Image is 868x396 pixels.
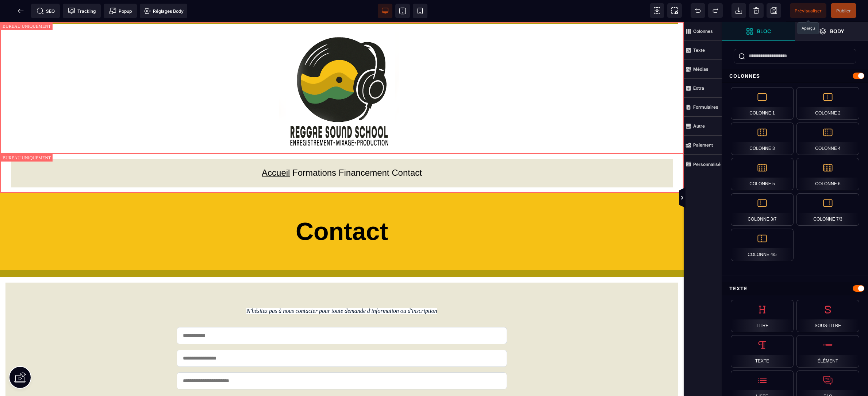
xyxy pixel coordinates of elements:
div: Colonne 7/3 [796,193,859,226]
span: SEO [37,7,55,15]
img: 4275e03cccdd2596e6c8e3e803fb8e3d_LOGO_REGGAE_SOUND_SCHOOL_2025_.png [279,10,399,130]
em: N'hésitez pas à nous contacter pour toute demande d'information ou d'inscription [246,286,437,292]
span: Médias [684,60,722,79]
span: Formulaires [684,98,722,117]
h1: Contact [11,191,673,228]
div: Colonnes [722,69,868,83]
div: Colonne 3/7 [731,193,794,226]
strong: Colonnes [693,28,713,34]
span: Ouvrir les calques [795,22,868,41]
div: Colonne 6 [796,158,859,190]
div: Sous-titre [796,300,859,332]
span: Afficher les vues [722,187,729,209]
span: Rétablir [708,3,723,18]
div: Texte [731,335,794,368]
div: Colonne 2 [796,87,859,120]
span: Favicon [140,4,187,18]
span: Extra [684,79,722,98]
a: Contact [392,146,422,156]
div: Titre [731,300,794,332]
a: Formations [292,146,336,156]
span: Nettoyage [749,3,764,18]
span: Voir les composants [650,3,664,18]
span: Importer [731,3,746,18]
span: Texte [684,41,722,60]
div: Colonne 4 [796,123,859,155]
div: Texte [722,282,868,295]
div: Colonne 3 [731,123,794,155]
span: Colonnes [684,22,722,41]
span: Voir bureau [378,4,392,18]
span: Personnalisé [684,155,722,174]
strong: Formulaires [693,104,718,110]
strong: Body [830,28,844,34]
span: Enregistrer [767,3,781,18]
span: Prévisualiser [795,8,822,13]
span: Paiement [684,136,722,155]
span: Publier [836,8,851,13]
a: Accueil [262,146,290,156]
span: Défaire [691,3,705,18]
span: Enregistrer le contenu [831,3,856,18]
div: Colonne 4/5 [731,229,794,261]
strong: Texte [693,47,705,53]
strong: Paiement [693,142,713,148]
span: Retour [14,4,28,18]
span: Code de suivi [63,4,101,18]
div: Élément [796,335,859,368]
span: Capture d'écran [667,3,682,18]
span: Métadata SEO [31,4,60,18]
span: Aperçu [790,3,826,18]
div: Colonne 1 [731,87,794,120]
span: Tracking [68,7,96,15]
strong: Bloc [757,28,771,34]
div: Colonne 5 [731,158,794,190]
span: Autre [684,117,722,136]
span: Voir mobile [413,4,427,18]
strong: Extra [693,85,704,91]
span: Créer une alerte modale [104,4,137,18]
strong: Médias [693,66,708,72]
span: Voir tablette [395,4,410,18]
a: Financement [339,146,389,156]
strong: Personnalisé [693,162,721,167]
strong: Autre [693,123,705,129]
span: Ouvrir les blocs [722,22,795,41]
span: Popup [109,7,132,15]
span: Réglages Body [143,7,184,15]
